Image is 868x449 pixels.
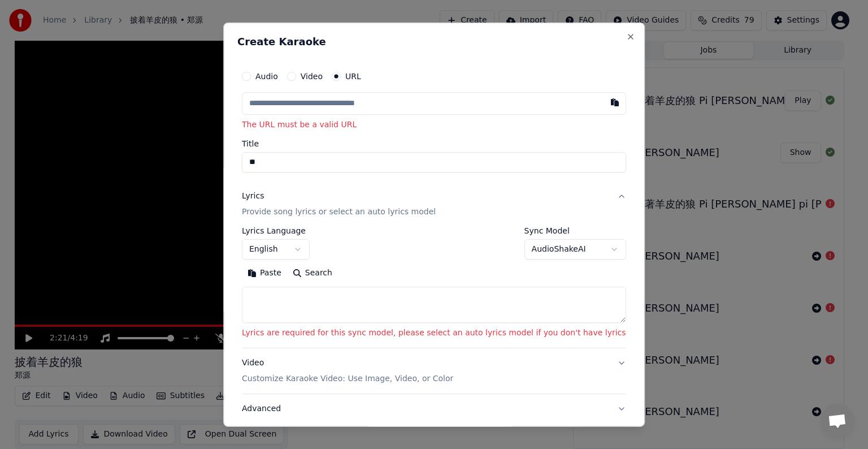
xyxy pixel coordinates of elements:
[242,119,626,131] p: The URL must be a valid URL
[242,394,626,424] button: Advanced
[242,357,453,385] div: Video
[287,264,338,282] button: Search
[242,182,626,227] button: LyricsProvide song lyrics or select an auto lyrics model
[524,227,626,235] label: Sync Model
[242,373,453,385] p: Customize Karaoke Video: Use Image, Video, or Color
[242,264,287,282] button: Paste
[242,191,264,202] div: Lyrics
[242,140,626,148] label: Title
[237,37,631,47] h2: Create Karaoke
[345,72,361,80] label: URL
[242,206,436,218] p: Provide song lyrics or select an auto lyrics model
[242,327,626,339] p: Lyrics are required for this sync model, please select an auto lyrics model if you don't have lyrics
[242,348,626,394] button: VideoCustomize Karaoke Video: Use Image, Video, or Color
[301,72,323,80] label: Video
[242,227,626,348] div: LyricsProvide song lyrics or select an auto lyrics model
[242,227,310,235] label: Lyrics Language
[255,72,278,80] label: Audio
